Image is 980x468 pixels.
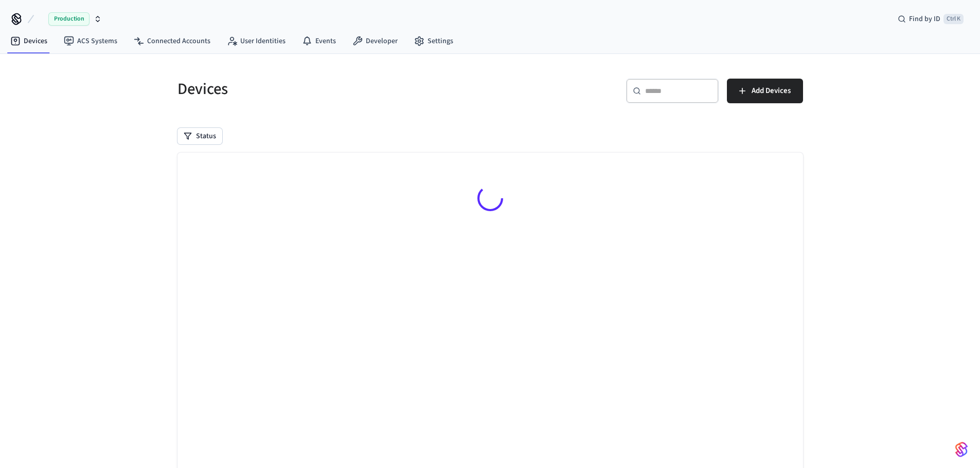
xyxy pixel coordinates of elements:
button: Add Devices [727,79,803,103]
a: Settings [406,32,461,50]
button: Status [177,128,222,144]
a: User Identities [219,32,294,50]
span: Ctrl K [943,14,964,24]
div: Find by IDCtrl K [889,10,972,28]
a: Developer [344,32,406,50]
span: Find by ID [909,14,940,24]
a: Devices [2,32,56,50]
span: Add Devices [752,84,791,98]
a: Events [294,32,344,50]
a: ACS Systems [56,32,126,50]
img: SeamLogoGradient.69752ec5.svg [955,441,968,458]
h5: Devices [177,79,484,100]
span: Production [48,12,90,26]
a: Connected Accounts [126,32,219,50]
